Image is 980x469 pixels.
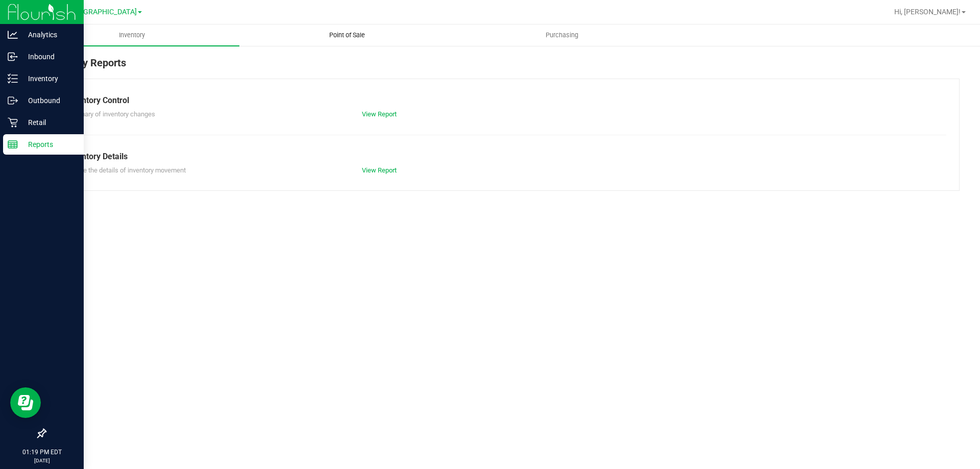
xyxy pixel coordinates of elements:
p: 01:19 PM EDT [5,448,79,457]
inline-svg: Analytics [8,30,18,40]
span: Point of Sale [315,31,379,40]
span: Explore the details of inventory movement [66,166,186,174]
inline-svg: Reports [8,139,18,150]
p: Retail [18,116,79,129]
span: Purchasing [532,31,592,40]
div: Inventory Details [66,151,939,163]
div: Inventory Control [66,94,939,107]
inline-svg: Outbound [8,95,18,106]
p: Outbound [18,94,79,107]
span: Hi, [PERSON_NAME]! [894,8,961,16]
div: Inventory Reports [45,55,960,79]
iframe: Resource center [10,387,41,418]
p: Analytics [18,29,79,41]
a: View Report [362,110,397,118]
a: Inventory [24,24,239,46]
p: Inbound [18,51,79,63]
p: Inventory [18,72,79,85]
p: [DATE] [5,457,79,464]
a: View Report [362,166,397,174]
span: Inventory [105,31,159,40]
span: [GEOGRAPHIC_DATA] [67,8,137,16]
a: Purchasing [454,24,669,46]
inline-svg: Retail [8,117,18,128]
p: Reports [18,138,79,151]
inline-svg: Inventory [8,73,18,84]
span: Summary of inventory changes [66,110,155,118]
inline-svg: Inbound [8,52,18,62]
a: Point of Sale [239,24,454,46]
